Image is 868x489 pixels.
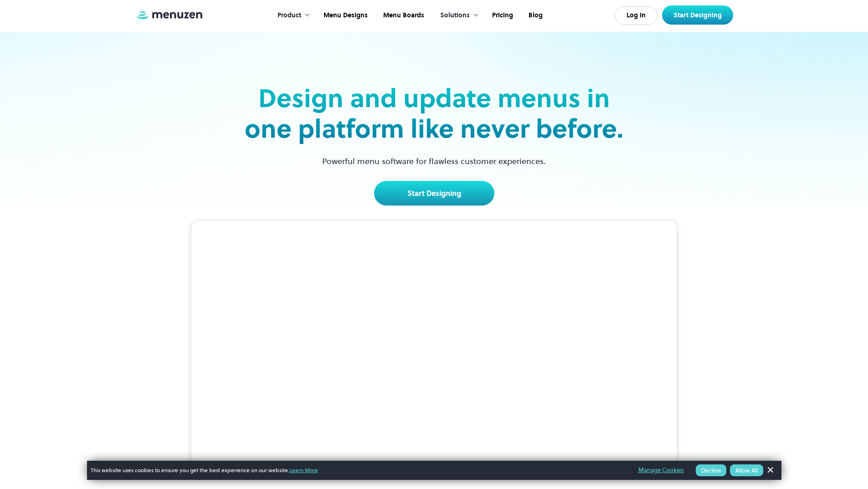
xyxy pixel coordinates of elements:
span: This website uses cookies to ensure you get the best experience on our website. [91,466,626,474]
a: Dismiss Banner [763,463,777,477]
a: Start Designing [374,181,494,206]
div: Solutions [440,10,470,21]
a: Learn More [289,466,318,474]
button: Allow All [730,464,763,476]
a: Log In [615,6,657,25]
a: Manage Cookies [638,465,684,475]
a: Pricing [483,1,520,30]
button: Decline [696,464,726,476]
p: Powerful menu software for flawless customer experiences. [311,155,557,167]
a: Blog [520,1,550,30]
div: Product [268,1,315,30]
a: Menu Boards [375,1,431,30]
a: Menu Designs [315,1,375,30]
div: Product [277,10,301,21]
div: Solutions [431,1,483,30]
a: Start Designing [662,5,733,25]
h2: Design and update menus in one platform like never before. [242,83,627,144]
